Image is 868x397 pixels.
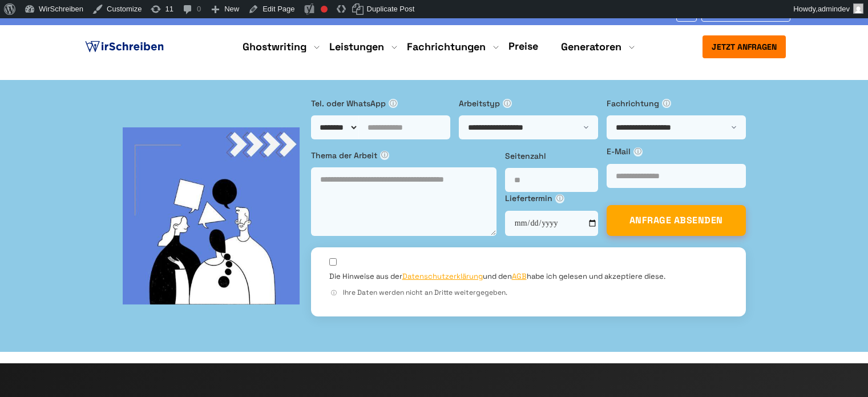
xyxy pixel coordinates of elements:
[83,38,166,55] img: logo ghostwriter-österreich
[329,288,338,298] span: ⓘ
[407,40,486,54] a: Fachrichtungen
[607,205,746,236] button: ANFRAGE ABSENDEN
[321,6,328,13] div: Focus keyphrase not set
[607,97,746,110] label: Fachrichtung
[607,145,746,158] label: E-Mail
[503,99,512,108] span: ⓘ
[561,40,621,54] a: Generatoren
[662,99,671,108] span: ⓘ
[703,35,786,58] button: Jetzt anfragen
[329,40,384,54] a: Leistungen
[505,192,598,204] label: Liefertermin
[123,127,300,304] img: bg
[311,97,450,110] label: Tel. oder WhatsApp
[311,149,496,162] label: Thema der Arbeit
[508,39,538,53] a: Preise
[380,151,389,160] span: ⓘ
[389,99,398,108] span: ⓘ
[329,271,665,282] label: Die Hinweise aus der und den habe ich gelesen und akzeptiere diese.
[555,194,564,203] span: ⓘ
[818,5,850,13] span: admindev
[459,97,598,110] label: Arbeitstyp
[505,150,598,162] label: Seitenzahl
[512,271,527,281] a: AGB
[329,287,728,298] div: Ihre Daten werden nicht an Dritte weitergegeben.
[243,40,306,54] a: Ghostwriting
[402,271,483,281] a: Datenschutzerklärung
[633,147,643,157] span: ⓘ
